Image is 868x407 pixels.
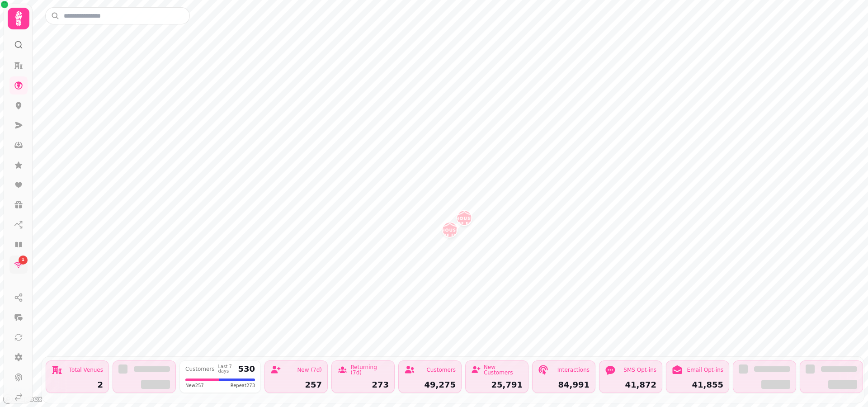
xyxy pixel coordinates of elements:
button: House of Fu Leeds [457,211,472,225]
div: Map marker [457,211,472,228]
div: SMS Opt-ins [623,367,656,373]
a: Mapbox logo [3,394,42,404]
div: 41,855 [672,381,723,389]
div: Email Opt-ins [687,367,723,373]
div: Total Venues [69,367,103,373]
div: 84,991 [538,381,590,389]
div: 2 [52,381,103,389]
div: Map marker [443,222,457,240]
span: New 257 [185,382,204,389]
span: 1 [22,257,24,263]
div: Customers [426,367,456,373]
div: 49,275 [404,381,456,389]
div: 273 [337,381,389,389]
div: Interactions [557,367,590,373]
div: 257 [270,381,322,389]
span: Repeat 273 [231,382,255,389]
div: 41,872 [605,381,656,389]
div: Returning (7d) [350,364,389,375]
a: 1 [9,256,28,274]
div: Customers [185,366,215,372]
div: New Customers [484,364,523,375]
div: New (7d) [297,367,322,373]
div: 25,791 [471,381,523,389]
div: 530 [238,365,255,373]
button: House of Fu Manchester [443,222,457,237]
div: Last 7 days [218,364,235,374]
